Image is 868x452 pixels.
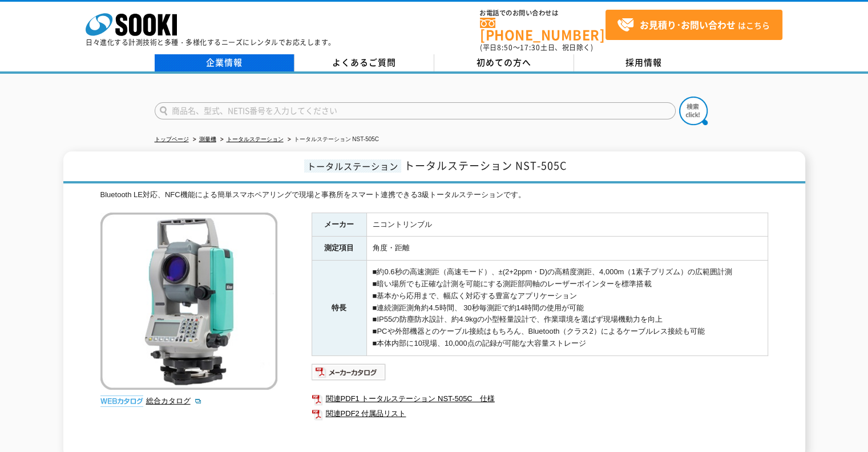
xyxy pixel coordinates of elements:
a: お見積り･お問い合わせはこちら [605,10,782,40]
strong: お見積り･お問い合わせ [640,18,736,31]
span: トータルステーション [304,159,401,173]
a: 測量機 [199,136,216,142]
span: お電話でのお問い合わせは [480,10,605,17]
a: トータルステーション [227,136,284,142]
span: 8:50 [497,42,513,53]
img: メーカーカタログ [312,363,386,381]
img: トータルステーション NST-505C [100,213,277,390]
a: 企業情報 [155,54,294,71]
p: 日々進化する計測技術と多種・多様化するニーズにレンタルでお応えします。 [86,39,336,46]
td: 角度・距離 [366,237,768,261]
input: 商品名、型式、NETIS番号を入力してください [155,102,676,119]
a: 関連PDF1 トータルステーション NST-505C 仕様 [312,391,768,406]
td: ニコントリンブル [366,213,768,237]
a: 関連PDF2 付属品リスト [312,406,768,421]
span: 初めての方へ [477,56,531,69]
a: 採用情報 [574,54,714,71]
a: メーカーカタログ [312,370,386,379]
a: 総合カタログ [146,397,202,405]
span: トータルステーション NST-505C [404,158,567,173]
span: はこちら [617,17,770,34]
span: (平日 ～ 土日、祝日除く) [480,42,593,53]
img: webカタログ [100,395,143,407]
li: トータルステーション NST-505C [285,134,379,146]
a: 初めての方へ [434,54,574,71]
a: よくあるご質問 [294,54,434,71]
div: Bluetooth LE対応、NFC機能による簡単スマホペアリングで現場と事務所をスマート連携できる3級トータルステーションです。 [100,189,768,201]
a: トップページ [155,136,189,142]
td: ■約0.6秒の高速測距（高速モード）、±(2+2ppm・D)の高精度測距、4,000m（1素子プリズム）の広範囲計測 ■暗い場所でも正確な計測を可能にする測距部同軸のレーザーポインターを標準搭載... [366,261,768,356]
th: 測定項目 [312,237,366,261]
a: [PHONE_NUMBER] [480,18,605,41]
img: btn_search.png [679,97,708,125]
span: 17:30 [520,42,540,53]
th: 特長 [312,261,366,356]
th: メーカー [312,213,366,237]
